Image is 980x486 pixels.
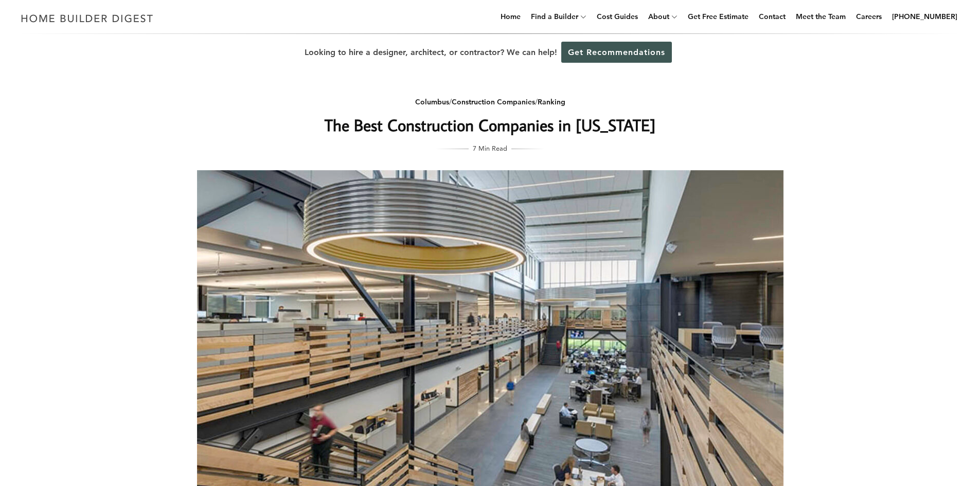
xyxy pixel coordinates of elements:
div: / / [285,96,696,109]
a: Columbus [415,97,449,106]
a: Get Recommendations [561,42,672,63]
h1: The Best Construction Companies in [US_STATE] [285,113,696,137]
a: Ranking [538,97,565,106]
span: 7 Min Read [473,142,507,154]
a: Construction Companies [452,97,535,106]
img: Home Builder Digest [16,8,158,28]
